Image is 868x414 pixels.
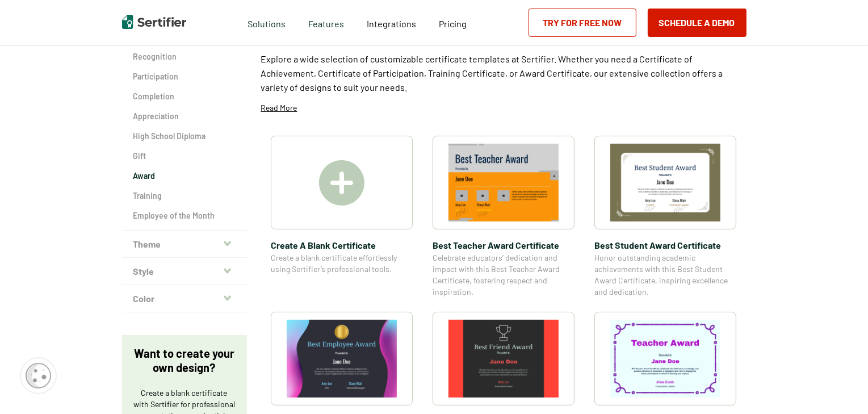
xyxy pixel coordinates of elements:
[439,18,467,29] span: Pricing
[433,136,575,298] a: Best Teacher Award Certificate​Best Teacher Award Certificate​Celebrate educators’ dedication and...
[133,131,236,142] a: High School Diploma
[133,190,236,202] a: Training
[122,285,247,312] button: Color
[248,15,286,30] span: Solutions
[133,51,236,62] a: Recognition
[648,9,747,37] button: Schedule a Demo
[261,102,297,114] p: Read More
[26,363,51,388] img: Cookie Popup Icon
[433,238,575,252] span: Best Teacher Award Certificate​
[133,170,236,182] a: Award
[319,160,364,206] img: Create A Blank Certificate
[448,320,559,398] img: Best Friend Award Certificate​
[271,252,413,275] span: Create a blank certificate effortlessly using Sertifier’s professional tools.
[439,15,467,30] a: Pricing
[610,144,720,221] img: Best Student Award Certificate​
[122,258,247,285] button: Style
[287,320,397,398] img: Best Employee Award certificate​
[811,359,868,414] iframe: Chat Widget
[133,91,236,102] a: Completion
[529,9,636,37] a: Try for Free Now
[133,71,236,82] a: Participation
[594,136,736,298] a: Best Student Award Certificate​Best Student Award Certificate​Honor outstanding academic achievem...
[594,252,736,298] span: Honor outstanding academic achievements with this Best Student Award Certificate, inspiring excel...
[122,31,247,231] div: Category
[594,238,736,252] span: Best Student Award Certificate​
[367,18,416,29] span: Integrations
[261,52,747,94] p: Explore a wide selection of customizable certificate templates at Sertifier. Whether you need a C...
[610,320,720,398] img: Teacher Award Certificate
[122,15,186,29] img: Sertifier | Digital Credentialing Platform
[367,15,416,30] a: Integrations
[433,252,575,298] span: Celebrate educators’ dedication and impact with this Best Teacher Award Certificate, fostering re...
[122,231,247,258] button: Theme
[133,346,236,375] p: Want to create your own design?
[448,144,559,221] img: Best Teacher Award Certificate​
[133,111,236,122] a: Appreciation
[133,210,236,221] a: Employee of the Month
[308,15,344,30] span: Features
[133,150,236,162] a: Gift
[271,238,413,252] span: Create A Blank Certificate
